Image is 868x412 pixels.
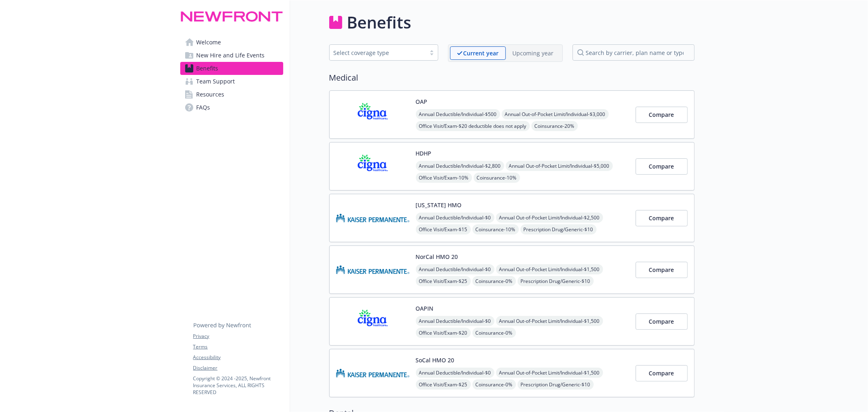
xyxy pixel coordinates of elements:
[513,49,554,57] p: Upcoming year
[416,161,504,171] span: Annual Deductible/Individual - $2,800
[416,173,472,183] span: Office Visit/Exam - 10%
[573,44,695,61] input: search by carrier, plan name or type
[520,224,597,234] span: Prescription Drug/Generic - $10
[506,161,613,171] span: Annual Out-of-Pocket Limit/Individual - $5,000
[416,264,494,274] span: Annual Deductible/Individual - $0
[180,101,283,114] a: FAQs
[347,10,411,35] h1: Benefits
[416,379,471,390] span: Office Visit/Exam - $25
[472,379,516,390] span: Coinsurance - 0%
[416,276,471,286] span: Office Visit/Exam - $25
[197,75,235,88] span: Team Support
[502,109,609,119] span: Annual Out-of-Pocket Limit/Individual - $3,000
[636,107,688,123] button: Compare
[180,49,283,62] a: New Hire and Life Events
[649,111,674,118] span: Compare
[416,328,471,338] span: Office Visit/Exam - $20
[334,48,422,57] div: Select coverage type
[464,49,499,57] p: Current year
[336,201,409,235] img: Kaiser Permanente Insurance Company carrier logo
[197,36,221,49] span: Welcome
[416,224,471,234] span: Office Visit/Exam - $15
[193,333,283,340] a: Privacy
[636,210,688,226] button: Compare
[416,368,494,378] span: Annual Deductible/Individual - $0
[416,316,494,326] span: Annual Deductible/Individual - $0
[636,313,688,330] button: Compare
[193,364,283,372] a: Disclaimer
[416,201,462,209] button: [US_STATE] HMO
[636,365,688,381] button: Compare
[496,264,603,274] span: Annual Out-of-Pocket Limit/Individual - $1,500
[416,213,494,223] span: Annual Deductible/Individual - $0
[193,343,283,351] a: Terms
[472,276,516,286] span: Coinsurance - 0%
[649,318,674,325] span: Compare
[193,354,283,361] a: Accessibility
[531,121,578,131] span: Coinsurance - 20%
[180,36,283,49] a: Welcome
[472,224,519,234] span: Coinsurance - 10%
[649,162,674,170] span: Compare
[336,252,409,287] img: Kaiser Permanente Insurance Company carrier logo
[336,97,409,132] img: CIGNA carrier logo
[336,356,409,390] img: Kaiser Permanente Insurance Company carrier logo
[649,266,674,274] span: Compare
[474,173,520,183] span: Coinsurance - 10%
[329,72,695,84] h2: Medical
[180,75,283,88] a: Team Support
[197,62,219,75] span: Benefits
[416,109,500,119] span: Annual Deductible/Individual - $500
[197,101,210,114] span: FAQs
[416,97,428,106] button: OAP
[649,369,674,377] span: Compare
[416,252,458,261] button: NorCal HMO 20
[472,328,516,338] span: Coinsurance - 0%
[496,213,603,223] span: Annual Out-of-Pocket Limit/Individual - $2,500
[416,304,434,313] button: OAPIN
[518,379,594,390] span: Prescription Drug/Generic - $10
[416,356,455,364] button: SoCal HMO 20
[180,62,283,75] a: Benefits
[636,262,688,278] button: Compare
[180,88,283,101] a: Resources
[336,149,409,184] img: CIGNA carrier logo
[336,304,409,339] img: CIGNA carrier logo
[416,121,530,131] span: Office Visit/Exam - $20 deductible does not apply
[416,149,432,158] button: HDHP
[197,88,225,101] span: Resources
[636,158,688,175] button: Compare
[193,375,283,396] p: Copyright © 2024 - 2025 , Newfront Insurance Services, ALL RIGHTS RESERVED
[518,276,594,286] span: Prescription Drug/Generic - $10
[649,214,674,222] span: Compare
[197,49,265,62] span: New Hire and Life Events
[496,316,603,326] span: Annual Out-of-Pocket Limit/Individual - $1,500
[496,368,603,378] span: Annual Out-of-Pocket Limit/Individual - $1,500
